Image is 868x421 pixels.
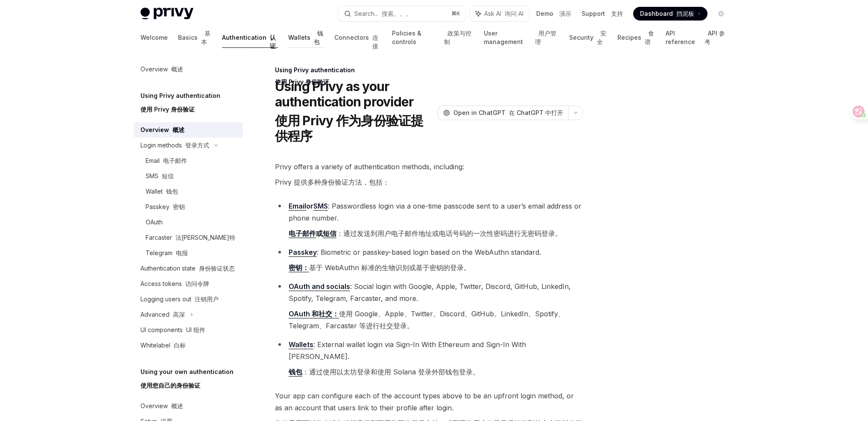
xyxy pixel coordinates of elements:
font: 访问令牌 [185,280,209,287]
font: 演示 [559,10,571,17]
a: 钱包 [289,368,302,377]
font: 食谱 [645,29,654,45]
a: Authentication 认证 [222,27,278,48]
div: Whitelabel [140,340,186,350]
div: Farcaster [146,233,235,243]
font: 搜索。。。 [382,10,412,17]
button: Ask AI 询问 AI [470,6,529,21]
font: 询问 AI [505,10,523,17]
font: 在 ChatGPT 中打开 [509,109,563,116]
font: 概述 [172,126,184,133]
a: Dashboard 挡泥板 [633,7,707,21]
a: SMS 短信 [134,168,243,184]
li: : Biometric or passkey-based login based on the WebAuthn standard. [275,246,583,277]
a: Overview 概述 [134,122,243,138]
font: 登录方式 [185,141,209,149]
span: Open in ChatGPT [453,109,563,117]
div: Overview [140,125,184,135]
button: Open in ChatGPT 在 ChatGPT 中打开 [438,106,568,120]
li: : Passwordless login via a one-time passcode sent to a user’s email address or phone number. [275,200,583,243]
font: 概述 [171,65,183,73]
h5: Using Privy authentication [140,91,220,118]
a: Support 支持 [582,9,623,18]
a: Overview 概述 [134,398,243,414]
font: 认证 [270,34,276,50]
a: Access tokens 访问令牌 [134,276,243,291]
a: Telegram 电报 [134,245,243,261]
a: Farcaster 法[PERSON_NAME]特 [134,230,243,245]
font: 短信 [162,172,174,180]
div: Email [146,156,187,166]
font: 身份验证状态 [199,265,235,272]
a: 电子邮件 [289,229,316,238]
h5: Using your own authentication [140,367,234,394]
font: 使用您自己的身份验证 [140,382,200,389]
strong: 或 [289,229,336,238]
font: 政策与控制 [444,29,471,45]
font: Privy 提供多种身份验证方法，包括： [275,178,389,186]
span: Dashboard [640,9,694,18]
span: ⌘ K [451,10,460,17]
font: 电子邮件 [163,157,187,164]
li: : Social login with Google, Apple, Twitter, Discord, GitHub, LinkedIn, Spotify, Telegram, Farcast... [275,280,583,335]
font: 使用 Privy 身份验证 [275,78,329,85]
h1: Using Privy as your authentication provider [275,79,434,147]
font: 挡泥板 [676,10,694,17]
font: 连接 [372,34,378,50]
a: 密钥： [289,263,309,272]
a: Connectors 连接 [334,27,381,48]
font: 基本 [201,29,210,45]
li: : External wallet login via Sign-In With Ethereum and Sign-In With [PERSON_NAME]. [275,339,583,381]
a: Passkey [289,248,317,257]
a: Email [289,202,306,211]
font: 钱包 [166,188,178,195]
a: Wallet 钱包 [134,184,243,199]
font: 使用 Google、Apple、Twitter、Discord、GitHub、LinkedIn、Spotify、Telegram、Farcaster 等进行社交登录。 [289,309,565,330]
font: 基于 WebAuthn 标准的生物识别或基于密钥的登录。 [289,263,471,272]
button: Toggle dark mode [714,7,728,21]
a: Logging users out 注销用户 [134,291,243,307]
font: 使用 Privy 作为身份验证提供程序 [275,113,424,144]
div: Passkey [146,202,185,212]
span: Ask AI [484,9,523,18]
div: Wallet [146,186,178,197]
div: Search... [354,9,412,19]
button: Search... 搜索。。。⌘K [338,6,465,21]
div: OAuth [146,217,163,227]
div: Logging users out [140,294,219,304]
font: 密钥 [173,203,185,210]
div: Access tokens [140,279,209,289]
a: Recipes 食谱 [617,27,655,48]
div: Using Privy authentication [275,66,583,74]
a: Authentication state 身份验证状态 [134,261,243,276]
a: OAuth 和社交： [289,309,339,318]
a: Welcome [140,27,168,48]
a: Wallets 钱包 [288,27,324,48]
img: light logo [140,8,193,20]
a: Demo 演示 [536,9,571,18]
div: UI components [140,325,205,335]
a: Wallets [289,340,313,349]
div: SMS [146,171,174,181]
font: ：通过使用以太坊登录和使用 Solana 登录外部钱包登录。 [289,368,479,377]
font: 法[PERSON_NAME]特 [175,234,235,241]
font: 安全 [597,29,606,45]
div: Overview [140,401,183,411]
a: SMS [313,202,328,211]
font: 概述 [171,402,183,409]
font: 高深 [173,311,185,318]
a: OAuth and socials [289,282,350,291]
a: Passkey 密钥 [134,199,243,215]
font: 支持 [611,10,623,17]
a: OAuth [134,215,243,230]
div: Advanced [140,309,185,320]
a: Whitelabel 白标 [134,338,243,353]
font: 钱包 [314,29,323,45]
font: 使用 Privy 身份验证 [140,106,195,113]
a: 短信 [323,229,336,238]
font: ：通过发送到用户电子邮件地址或电话号码的一次性密码进行无密码登录。 [289,229,562,238]
a: Email 电子邮件 [134,153,243,168]
font: 白标 [174,342,186,349]
span: Privy offers a variety of authentication methods, including: [275,161,583,191]
a: Security 安全 [569,27,607,48]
